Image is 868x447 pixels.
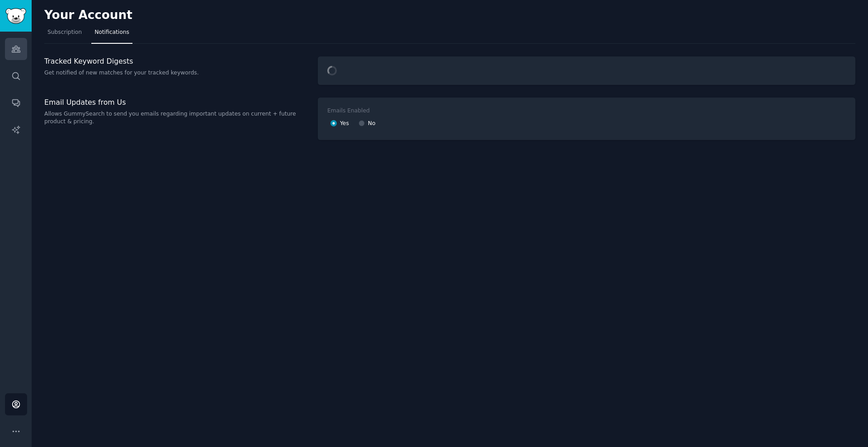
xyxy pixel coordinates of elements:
[44,69,308,77] p: Get notified of new matches for your tracked keywords.
[340,120,349,128] span: Yes
[47,28,82,37] span: Subscription
[44,25,85,44] a: Subscription
[91,25,132,44] a: Notifications
[94,28,129,37] span: Notifications
[44,56,308,66] h3: Tracked Keyword Digests
[44,8,132,23] h2: Your Account
[44,110,308,126] p: Allows GummySearch to send you emails regarding important updates on current + future product & p...
[5,8,26,24] img: GummySearch logo
[368,120,376,128] span: No
[327,107,370,115] div: Emails Enabled
[44,98,308,107] h3: Email Updates from Us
